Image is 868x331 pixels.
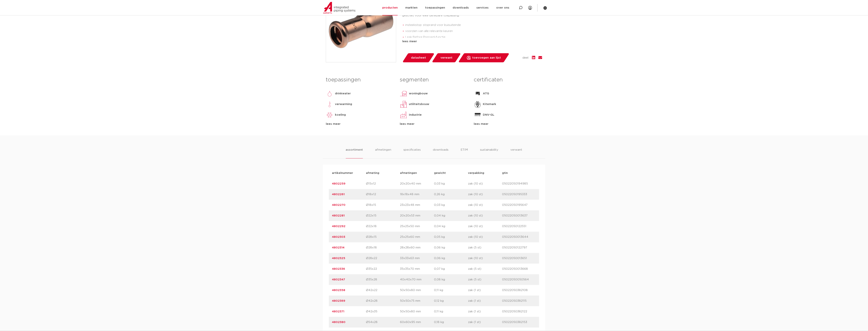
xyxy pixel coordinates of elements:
[434,309,468,314] p: 0,11 kg
[326,76,394,84] h3: toepassingen
[411,55,426,61] span: datasheet
[366,256,400,261] p: Ø28x22
[400,181,434,186] p: 20x20x40 mm
[400,309,434,314] p: 50x50x80 mm
[468,277,502,282] p: zak (5 st)
[332,182,345,185] a: 4802259
[400,192,434,197] p: 18x18x48 mm
[502,181,536,186] p: 05022050194985
[400,76,468,84] h3: segmenten
[483,91,489,96] p: ATG
[468,235,502,239] p: zak (10 st)
[400,111,407,119] img: industrie
[409,113,422,117] p: industrie
[474,76,542,84] h3: certificaten
[402,39,542,44] div: lees meer
[502,224,536,229] p: 05022050122551
[366,192,400,197] p: Ø18x12
[434,267,468,271] p: 0,07 kg
[434,288,468,293] p: 0,11 kg
[366,245,400,250] p: Ø28x18
[332,278,345,281] a: 4802347
[434,245,468,250] p: 0,06 kg
[434,213,468,218] p: 0,04 kg
[474,90,482,97] img: ATG
[332,225,345,228] a: 4802292
[502,256,536,261] p: 05022050013651
[502,245,536,250] p: 05022050122797
[332,236,345,238] a: 4802303
[434,171,468,175] p: gewicht
[468,213,502,218] p: zak (10 st)
[366,320,400,325] p: Ø54x28
[366,277,400,282] p: Ø35x28
[474,100,482,108] img: Kitemark
[468,267,502,271] p: zak (5 st)
[409,102,429,107] p: utiliteitsbouw
[468,245,502,250] p: zak (5 st)
[468,181,502,186] p: zak (10 st)
[400,171,434,175] p: afmetingen
[400,288,434,293] p: 50x50x80 mm
[480,148,498,158] li: sustainability
[468,203,502,207] p: zak (10 st)
[432,53,461,62] a: verwant
[434,235,468,239] p: 0,05 kg
[468,171,502,175] p: verpakking
[400,122,468,126] div: lees meer
[400,213,434,218] p: 20x20x53 mm
[400,203,434,207] p: 23x23x48 mm
[400,235,434,239] p: 25x25x60 mm
[332,193,345,196] a: 4802261
[366,299,400,303] p: Ø42x28
[332,299,345,302] a: 4802369
[522,56,529,60] span: deel:
[468,309,502,314] p: zak (1 st)
[400,224,434,229] p: 25x25x50 mm
[332,214,345,217] a: 4802281
[468,288,502,293] p: zak (1 st)
[468,256,502,261] p: zak (10 st)
[332,171,366,175] p: artikelnummer
[332,310,344,313] a: 4802371
[366,267,400,271] p: Ø35x22
[433,148,448,158] li: downloads
[502,320,536,325] p: 05022050382153
[326,100,333,108] img: verwarming
[400,100,407,108] img: utiliteitsbouw
[366,203,400,207] p: Ø18x15
[434,299,468,303] p: 0,12 kg
[468,192,502,197] p: zak (10 st)
[366,235,400,239] p: Ø28x15
[403,148,421,158] li: specificaties
[502,288,536,293] p: 05022050382108
[434,320,468,325] p: 0,18 kg
[472,55,501,61] span: toevoegen aan lijst
[502,235,536,239] p: 05022050013644
[468,224,502,229] p: zak (10 st)
[502,309,536,314] p: 05022050382122
[502,192,536,197] p: 05022050195333
[502,277,536,282] p: 05022050050564
[402,53,435,62] a: datasheet
[332,289,345,292] a: 4802358
[326,122,394,126] div: lees meer
[400,277,434,282] p: 40x40x70 mm
[335,102,352,107] p: verwarming
[409,91,428,96] p: woningbouw
[400,256,434,261] p: 33x33x63 mm
[332,321,345,324] a: 4802380
[332,204,345,206] a: 4802270
[366,288,400,293] p: Ø42x22
[434,192,468,197] p: 0,26 kg
[440,55,452,61] span: verwant
[510,148,522,158] li: verwant
[326,111,333,119] img: koeling
[434,203,468,207] p: 0,03 kg
[502,267,536,271] p: 05022050013668
[400,245,434,250] p: 28x28x60 mm
[375,148,391,158] li: afmetingen
[366,171,400,175] p: afmeting
[502,299,536,303] p: 05022050382115
[332,257,345,260] a: 4802325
